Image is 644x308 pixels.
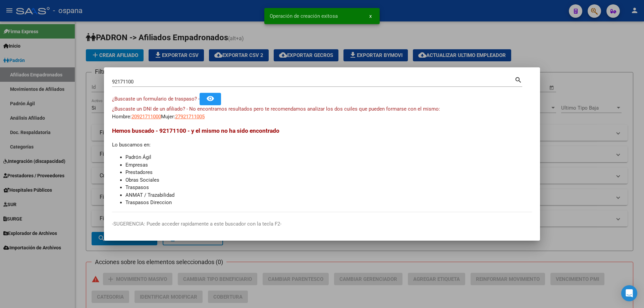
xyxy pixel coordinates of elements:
div: Open Intercom Messenger [621,285,637,301]
span: Hemos buscado - 92171100 - y el mismo no ha sido encontrado [112,127,279,134]
li: Obras Sociales [125,176,532,184]
span: 27921711005 [175,114,205,120]
span: Operación de creación exitosa [270,13,338,19]
button: x [364,10,377,22]
div: Hombre: Mujer: [112,105,532,120]
li: Empresas [125,161,532,169]
li: Traspasos Direccion [125,199,532,206]
span: ¿Buscaste un formulario de traspaso? - [112,96,200,102]
p: -SUGERENCIA: Puede acceder rapidamente a este buscador con la tecla F2- [112,220,532,228]
span: 20921711000 [131,114,161,120]
span: x [369,13,372,19]
li: Traspasos [125,184,532,191]
mat-icon: remove_red_eye [206,95,214,103]
div: Lo buscamos en: [112,126,532,206]
li: Prestadores [125,169,532,176]
li: Padrón Ágil [125,153,532,161]
mat-icon: search [515,75,522,83]
span: ¿Buscaste un DNI de un afiliado? - No encontramos resultados pero te recomendamos analizar los do... [112,106,440,112]
li: ANMAT / Trazabilidad [125,191,532,199]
